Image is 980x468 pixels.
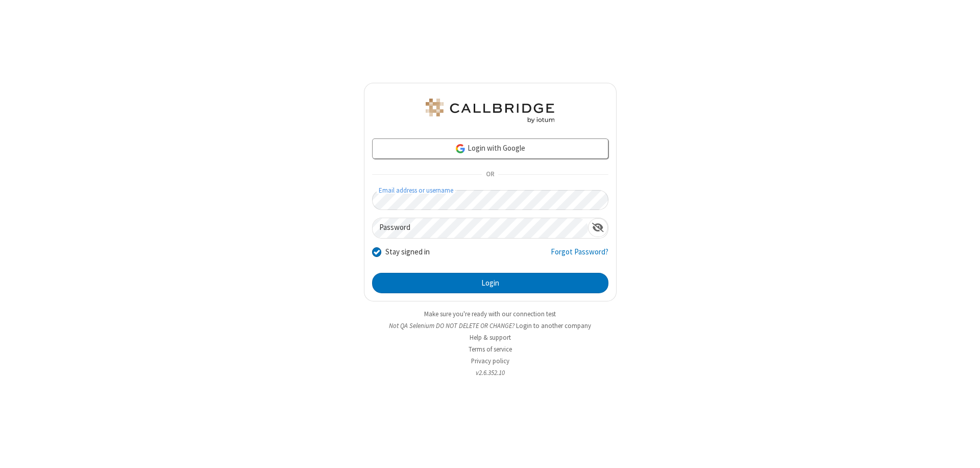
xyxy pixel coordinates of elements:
li: Not QA Selenium DO NOT DELETE OR CHANGE? [364,321,617,331]
img: google-icon.png [455,143,466,154]
a: Make sure you're ready with our connection test [424,310,556,318]
input: Password [373,218,588,238]
label: Stay signed in [385,246,430,258]
a: Terms of service [469,345,512,354]
input: Email address or username [372,190,608,210]
span: OR [482,168,498,182]
div: Show password [588,218,608,237]
a: Help & support [470,333,511,342]
a: Login with Google [372,138,608,159]
button: Login to another company [516,321,591,331]
a: Forgot Password? [551,246,608,266]
a: Privacy policy [471,357,509,365]
img: QA Selenium DO NOT DELETE OR CHANGE [424,99,556,123]
li: v2.6.352.10 [364,368,617,378]
button: Login [372,273,608,293]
